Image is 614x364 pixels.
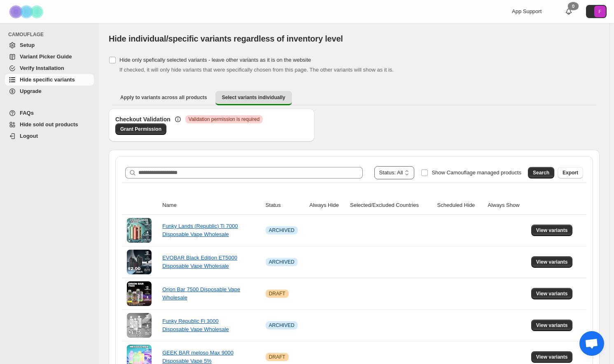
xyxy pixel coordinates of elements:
[594,6,606,17] span: Avatar with initials F
[20,133,38,139] span: Logout
[5,74,94,86] a: Hide specific variants
[269,227,294,234] span: ARCHIVED
[20,110,34,116] span: FAQs
[5,63,94,74] a: Verify Installation
[531,320,573,331] button: View variants
[115,115,170,123] h3: Checkout Validation
[5,107,94,119] a: FAQs
[531,225,573,236] button: View variants
[20,77,75,83] span: Hide specific variants
[558,167,583,179] button: Export
[269,290,285,297] span: DRAFT
[536,259,568,265] span: View variants
[536,322,568,329] span: View variants
[5,119,94,130] a: Hide sold out products
[114,91,214,104] button: Apply to variants across all products
[20,121,78,128] span: Hide sold out products
[120,94,207,101] span: Apply to variants across all products
[586,5,607,18] button: Avatar with initials F
[127,218,152,243] img: Funky Lands (Republic) Ti 7000 Disposable Vape Wholesale
[307,196,348,215] th: Always Hide
[162,318,229,332] a: Funky Republic Fi 3000 Disposable Vape Wholesale
[162,286,240,301] a: Orion Bar 7500 Disposable Vape Wholesale
[563,169,578,176] span: Export
[536,227,568,234] span: View variants
[215,91,292,105] button: Select variants individually
[20,65,64,71] span: Verify Installation
[5,86,94,97] a: Upgrade
[160,196,263,215] th: Name
[269,354,285,360] span: DRAFT
[189,116,260,123] span: Validation permission is required
[5,130,94,142] a: Logout
[269,259,294,265] span: ARCHIVED
[162,350,233,364] a: GEEK BAR meloso Max 9000 Disposable Vape 5%
[119,67,394,73] span: If checked, it will only hide variants that were specifically chosen from this page. The other va...
[269,322,294,329] span: ARCHIVED
[8,31,95,38] span: CAMOUFLAGE
[579,331,604,356] div: 开放式聊天
[120,126,161,132] span: Grant Permission
[127,281,152,306] img: Orion Bar 7500 Disposable Vape Wholesale
[435,196,486,215] th: Scheduled Hide
[565,7,573,16] a: 0
[115,123,166,135] a: Grant Permission
[531,351,573,363] button: View variants
[119,57,311,63] span: Hide only spefically selected variants - leave other variants as it is on the website
[127,313,152,338] img: Funky Republic Fi 3000 Disposable Vape Wholesale
[222,94,285,101] span: Select variants individually
[7,0,48,23] img: Camouflage
[162,223,238,237] a: Funky Lands (Republic) Ti 7000 Disposable Vape Wholesale
[531,256,573,268] button: View variants
[162,255,237,269] a: EVOBAR Black Edition ET5000 Disposable Vape Wholesale
[432,169,521,176] span: Show Camouflage managed products
[485,196,529,215] th: Always Show
[528,167,554,179] button: Search
[533,169,549,176] span: Search
[5,39,94,51] a: Setup
[536,354,568,360] span: View variants
[512,8,542,14] span: App Support
[20,88,42,94] span: Upgrade
[109,34,343,43] span: Hide individual/specific variants regardless of inventory level
[20,53,72,60] span: Variant Picker Guide
[127,250,152,274] img: EVOBAR Black Edition ET5000 Disposable Vape Wholesale
[568,2,579,10] div: 0
[20,42,35,48] span: Setup
[599,9,602,14] text: F
[5,51,94,63] a: Variant Picker Guide
[263,196,307,215] th: Status
[536,290,568,297] span: View variants
[531,288,573,299] button: View variants
[348,196,435,215] th: Selected/Excluded Countries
